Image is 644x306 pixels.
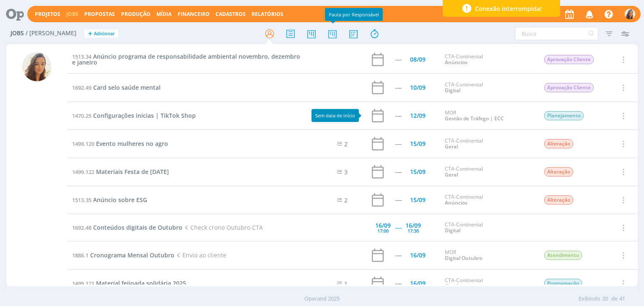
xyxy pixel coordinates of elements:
[22,52,52,81] img: V
[93,112,196,119] span: Configurações inicias | TikTok Shop
[96,279,186,287] span: Material feijoada solidária 2025
[182,223,262,231] span: Check crono Outubro CTA
[544,195,573,205] span: Alteração
[395,85,401,91] div: -----
[579,295,600,303] span: Exibindo
[544,279,582,288] span: Programação
[344,168,348,176] span: 3
[344,280,348,288] span: 1
[72,279,186,287] a: 1499.121Material feijoada solidária 2025
[82,11,117,18] button: Propostas
[156,10,171,18] a: Mídia
[121,10,151,18] a: Produção
[445,277,531,290] div: CTA-Continental
[213,11,248,18] button: Cadastros
[410,57,426,62] div: 08/09
[625,9,635,19] img: V
[72,252,88,259] span: 1886.1
[445,254,482,262] a: Digital Outubro
[410,252,426,258] div: 16/09
[544,111,584,120] span: Planejamento
[445,87,460,94] a: Digital
[72,196,147,204] a: 1513.35Anúncio sobre ESG
[445,110,531,122] div: MOR
[325,8,383,21] div: Pauta por Responsável
[445,82,531,94] div: CTA-Continental
[93,83,161,91] span: Card selo saúde mental
[119,11,153,18] button: Produção
[410,280,426,286] div: 16/09
[72,52,300,66] span: Anúncio programa de responsabilidade ambiental novembro, dezembro e janeiro
[93,196,147,204] span: Anúncio sobre ESG
[72,140,168,148] a: 1499.120Evento mulheres no agro
[611,295,618,303] span: de
[445,59,467,66] a: Anúncios
[410,141,426,147] div: 15/09
[252,10,283,18] a: Relatórios
[72,168,94,176] span: 1499.122
[26,30,76,37] span: / [PERSON_NAME]
[85,29,118,38] button: +Adicionar
[72,224,91,231] span: 1692.48
[544,139,573,148] span: Alteração
[344,140,348,148] span: 2
[445,171,458,178] a: Geral
[66,10,78,18] a: Jobs
[445,194,531,206] div: CTA-Continental
[96,168,169,176] span: Materiais Festa de [DATE]
[445,249,531,262] div: MOR
[375,223,391,228] div: 16/09
[405,223,421,228] div: 16/09
[377,228,389,233] div: 17:00
[249,11,286,18] button: Relatórios
[408,228,419,233] div: 17:30
[395,169,401,175] div: -----
[10,30,24,37] span: Jobs
[72,52,300,66] a: 1513.34Anúncio programa de responsabilidade ambiental novembro, dezembro e janeiro
[445,227,460,234] a: Digital
[445,54,531,66] div: CTA-Continental
[72,223,182,231] a: 1692.48Conteúdos digitais de Outubro
[84,10,115,18] span: Propostas
[175,11,212,18] button: Financeiro
[72,168,169,176] a: 1499.122Materiais Festa de [DATE]
[395,280,401,286] div: -----
[216,10,246,18] span: Cadastros
[395,252,401,258] div: -----
[72,84,91,91] span: 1692.49
[410,197,426,203] div: 15/09
[93,223,182,231] span: Conteúdos digitais de Outubro
[395,57,401,62] div: -----
[395,197,401,203] div: -----
[445,143,458,150] a: Geral
[312,109,359,122] div: Sem data de início
[410,85,426,91] div: 10/09
[602,295,608,303] span: 20
[72,112,196,119] a: 1470.25Configurações inicias | TikTok Shop
[445,115,504,122] a: Gestão de Tráfego | ECC
[619,295,625,303] span: 41
[32,11,63,18] button: Projetos
[72,251,174,259] a: 1886.1Cronograma Mensal Outubro
[72,83,161,91] a: 1692.49Card selo saúde mental
[544,251,582,260] span: Atendimento
[72,196,91,204] span: 1513.35
[395,223,401,231] span: -----
[410,113,426,119] div: 12/09
[94,31,115,36] span: Adicionar
[544,167,573,176] span: Alteração
[410,169,426,175] div: 15/09
[515,27,598,40] input: Busca
[72,112,91,119] span: 1470.25
[35,10,60,18] a: Projetos
[72,53,91,60] span: 1513.34
[445,138,531,150] div: CTA-Continental
[90,251,174,259] span: Cronograma Mensal Outubro
[178,10,210,18] a: Financeiro
[174,251,226,259] span: Envio ao cliente
[72,140,94,148] span: 1499.120
[624,7,636,21] button: V
[445,283,458,290] a: Geral
[445,222,531,234] div: CTA-Continental
[475,4,542,13] span: Conexão interrompida!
